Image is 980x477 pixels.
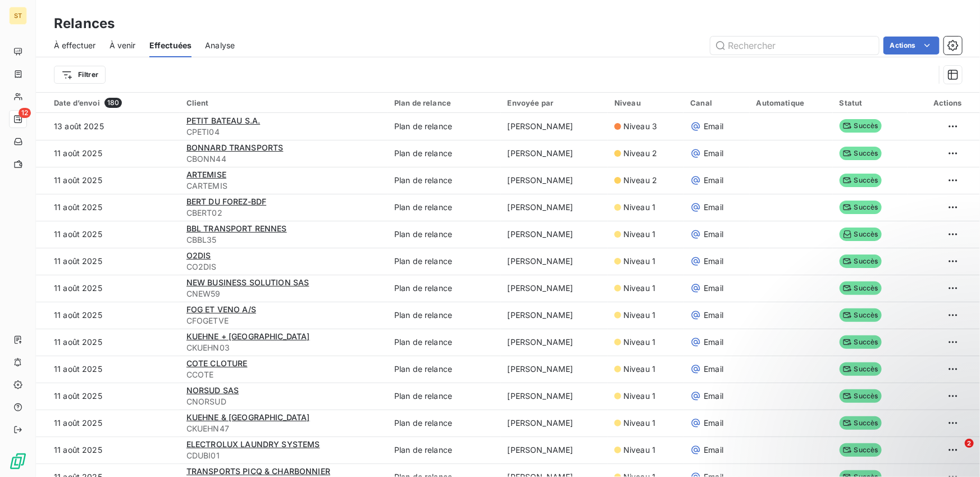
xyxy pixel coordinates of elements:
[186,288,381,299] span: CNEW59
[501,140,608,167] td: [PERSON_NAME]
[36,356,180,383] td: 11 août 2025
[704,417,723,429] span: Email
[186,116,261,125] span: PETIT BATEAU S.A.
[36,167,180,194] td: 11 août 2025
[501,167,608,194] td: [PERSON_NAME]
[186,251,211,260] span: O2DIS
[501,383,608,410] td: [PERSON_NAME]
[840,147,882,160] span: Succès
[54,66,106,84] button: Filtrer
[756,98,826,107] div: Automatique
[36,383,180,410] td: 11 août 2025
[36,410,180,437] td: 11 août 2025
[388,113,501,140] td: Plan de relance
[36,194,180,221] td: 11 août 2025
[623,390,655,402] span: Niveau 1
[623,283,655,294] span: Niveau 1
[840,335,882,349] span: Succès
[704,256,723,267] span: Email
[501,275,608,302] td: [PERSON_NAME]
[623,417,655,429] span: Niveau 1
[186,170,226,179] span: ARTEMISE
[36,221,180,248] td: 11 août 2025
[36,302,180,329] td: 11 août 2025
[914,98,962,107] div: Actions
[9,452,27,470] img: Logo LeanPay
[388,410,501,437] td: Plan de relance
[388,194,501,221] td: Plan de relance
[840,443,882,457] span: Succès
[704,229,723,240] span: Email
[388,167,501,194] td: Plan de relance
[623,364,655,375] span: Niveau 1
[186,450,381,461] span: CDUBI01
[840,362,882,376] span: Succès
[186,466,330,476] span: TRANSPORTS PICQ & CHARBONNIER
[186,358,248,368] span: COTE CLOTURE
[501,410,608,437] td: [PERSON_NAME]
[614,98,677,107] div: Niveau
[104,98,122,108] span: 180
[704,202,723,213] span: Email
[501,302,608,329] td: [PERSON_NAME]
[186,369,381,380] span: CCOTE
[186,278,309,287] span: NEW BUSINESS SOLUTION SAS
[186,331,310,341] span: KUEHNE + [GEOGRAPHIC_DATA]
[501,221,608,248] td: [PERSON_NAME]
[186,423,381,434] span: CKUEHN47
[186,439,320,449] span: ELECTROLUX LAUNDRY SYSTEMS
[623,148,657,159] span: Niveau 2
[36,329,180,356] td: 11 août 2025
[186,396,381,407] span: CNORSUD
[36,248,180,275] td: 11 août 2025
[623,337,655,348] span: Niveau 1
[501,356,608,383] td: [PERSON_NAME]
[9,110,26,128] a: 12
[840,174,882,187] span: Succès
[501,113,608,140] td: [PERSON_NAME]
[710,37,879,54] input: Rechercher
[54,13,115,34] h3: Relances
[840,119,882,133] span: Succès
[942,439,969,466] iframe: Intercom live chat
[186,224,287,233] span: BBL TRANSPORT RENNES
[36,140,180,167] td: 11 août 2025
[704,444,723,456] span: Email
[36,437,180,464] td: 11 août 2025
[623,202,655,213] span: Niveau 1
[388,140,501,167] td: Plan de relance
[186,143,284,152] span: BONNARD TRANSPORTS
[388,275,501,302] td: Plan de relance
[501,329,608,356] td: [PERSON_NAME]
[840,255,882,268] span: Succès
[623,310,655,321] span: Niveau 1
[623,444,655,456] span: Niveau 1
[388,383,501,410] td: Plan de relance
[704,364,723,375] span: Email
[704,390,723,402] span: Email
[19,108,31,118] span: 12
[186,180,381,192] span: CARTEMIS
[704,283,723,294] span: Email
[965,439,974,448] span: 2
[883,37,940,54] button: Actions
[704,148,723,159] span: Email
[394,98,494,107] div: Plan de relance
[755,368,980,447] iframe: Intercom notifications message
[186,385,239,395] span: NORSUD SAS
[186,342,381,353] span: CKUEHN03
[186,98,209,107] span: Client
[186,412,310,422] span: KUEHNE & [GEOGRAPHIC_DATA]
[110,40,136,51] span: À venir
[388,356,501,383] td: Plan de relance
[690,98,742,107] div: Canal
[186,197,267,206] span: BERT DU FOREZ-BDF
[186,305,256,314] span: FOG ET VENO A/S
[186,207,381,219] span: CBERT02
[388,437,501,464] td: Plan de relance
[186,234,381,246] span: CBBL35
[623,229,655,240] span: Niveau 1
[704,175,723,186] span: Email
[840,228,882,241] span: Succès
[186,261,381,272] span: CO2DIS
